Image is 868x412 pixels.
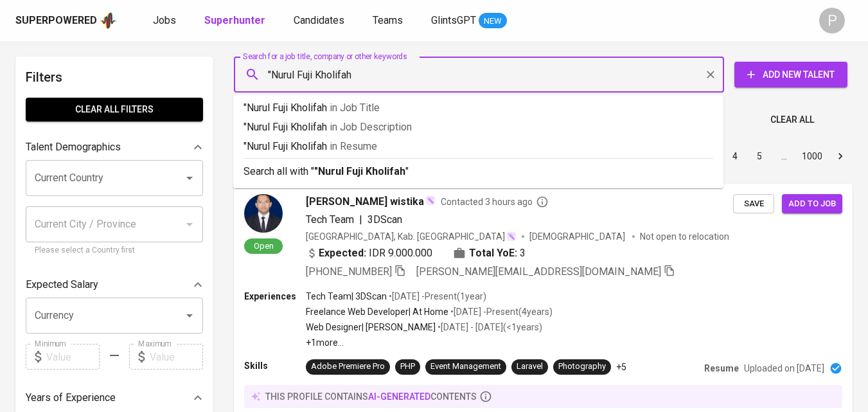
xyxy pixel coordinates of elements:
[625,146,853,166] nav: pagination navigation
[314,165,405,177] b: "Nurul Fuji Kholifah
[704,362,739,375] p: Resume
[15,11,117,30] a: Superpoweredapp logo
[436,321,542,334] p: • [DATE] - [DATE] ( <1 years )
[448,305,553,318] p: • [DATE] - Present ( 4 years )
[26,390,116,406] p: Years of Experience
[26,385,203,411] div: Years of Experience
[311,361,385,373] div: Adobe Premiere Pro
[319,246,366,261] b: Expected:
[153,14,176,26] span: Jobs
[430,361,501,373] div: Event Management
[306,290,387,303] p: Tech Team | 3DScan
[740,197,768,211] span: Save
[26,98,203,121] button: Clear All filters
[306,213,354,226] span: Tech Team
[733,194,774,214] button: Save
[15,13,97,28] div: Superpowered
[244,290,306,303] p: Experiences
[244,359,306,372] p: Skills
[244,120,713,135] p: "Nurul Fuji Kholifah
[26,272,203,298] div: Expected Salary
[306,194,424,210] span: [PERSON_NAME] wistika
[373,14,403,26] span: Teams
[387,290,486,303] p: • [DATE] - Present ( 1 year )
[35,244,194,257] p: Please select a Country first
[788,197,836,211] span: Add to job
[368,391,430,402] span: AI-generated
[441,195,549,208] span: Contacted 3 hours ago
[616,361,626,373] p: +5
[294,14,344,26] span: Candidates
[830,146,851,166] button: Go to next page
[244,139,713,154] p: "Nurul Fuji Kholifah
[558,361,606,373] div: Photography
[506,231,517,242] img: magic_wand.svg
[46,344,100,370] input: Value
[734,62,847,87] button: Add New Talent
[249,240,279,251] span: Open
[181,169,199,187] button: Open
[306,305,448,318] p: Freelance Web Developer | At Home
[181,307,199,325] button: Open
[26,277,98,292] p: Expected Salary
[153,13,179,29] a: Jobs
[368,213,402,226] span: 3DScan
[744,362,824,375] p: Uploaded on [DATE]
[26,134,203,160] div: Talent Demographics
[26,139,121,155] p: Talent Demographics
[431,14,476,26] span: GlintsGPT
[359,212,362,228] span: |
[330,102,380,114] span: in Job Title
[244,194,283,233] img: 3eed44ec19ec7ec3fa4a317057af03b0.jpg
[150,344,203,370] input: Value
[819,8,845,33] div: P
[330,121,412,133] span: in Job Description
[702,66,720,84] button: Clear
[774,150,794,163] div: …
[416,265,661,278] span: [PERSON_NAME][EMAIL_ADDRESS][DOMAIN_NAME]
[479,15,507,28] span: NEW
[330,140,377,152] span: in Resume
[782,194,842,214] button: Add to job
[373,13,405,29] a: Teams
[306,321,436,334] p: Web Designer | [PERSON_NAME]
[749,146,770,166] button: Go to page 5
[306,246,432,261] div: IDR 9.000.000
[517,361,543,373] div: Laravel
[770,112,814,128] span: Clear All
[400,361,415,373] div: PHP
[204,13,268,29] a: Superhunter
[244,100,713,116] p: "Nurul Fuji Kholifah
[640,230,729,243] p: Not open to relocation
[431,13,507,29] a: GlintsGPT NEW
[765,108,819,132] button: Clear All
[798,146,826,166] button: Go to page 1000
[294,13,347,29] a: Candidates
[244,164,713,179] p: Search all with " "
[529,230,627,243] span: [DEMOGRAPHIC_DATA]
[536,195,549,208] svg: By Batam recruiter
[725,146,745,166] button: Go to page 4
[469,246,517,261] b: Total YoE:
[36,102,193,118] span: Clear All filters
[306,230,517,243] div: [GEOGRAPHIC_DATA], Kab. [GEOGRAPHIC_DATA]
[520,246,526,261] span: 3
[265,390,477,403] p: this profile contains contents
[425,195,436,206] img: magic_wand.svg
[306,265,392,278] span: [PHONE_NUMBER]
[204,14,265,26] b: Superhunter
[745,67,837,83] span: Add New Talent
[100,11,117,30] img: app logo
[26,67,203,87] h6: Filters
[306,336,553,349] p: +1 more ...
